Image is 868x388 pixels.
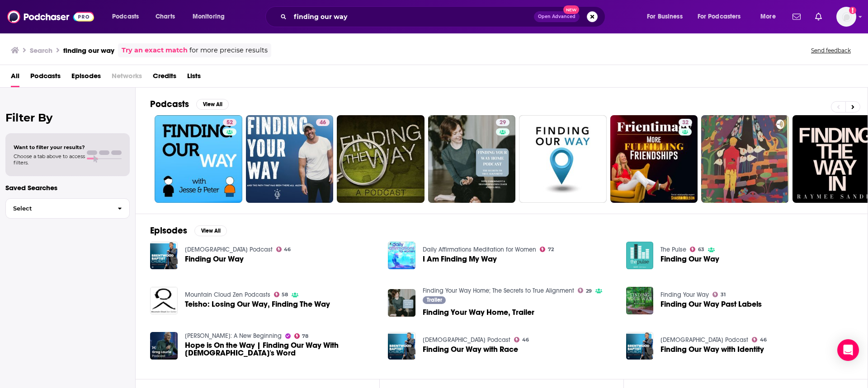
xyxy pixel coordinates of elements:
[320,118,326,127] span: 46
[122,45,188,56] a: Try an exact match
[106,9,151,24] button: open menu
[150,9,180,24] a: Charts
[388,242,415,269] img: I Am Finding My Way
[185,341,377,357] span: Hope is On the Way | Finding Our Way With [DEMOGRAPHIC_DATA]'s Word
[626,242,654,269] img: Finding Our Way
[423,287,574,295] a: Finding Your Way Home; The Secrets to True Alignment
[337,115,425,203] a: 0
[496,119,509,126] a: 29
[274,6,614,27] div: Search podcasts, credits, & more...
[849,7,856,14] svg: Add a profile image
[698,248,704,252] span: 63
[836,7,856,27] button: Show profile menu
[226,118,233,127] span: 52
[246,115,334,203] a: 46
[578,288,592,293] a: 29
[150,242,178,269] img: Finding Our Way
[5,111,130,124] h2: Filter By
[698,10,741,23] span: For Podcasters
[808,47,854,54] button: Send feedback
[5,183,130,192] p: Saved Searches
[294,333,309,339] a: 78
[500,118,506,127] span: 29
[660,300,762,308] a: Finding Our Way Past Labels
[150,287,178,314] img: Teisho: Losing Our Way, Finding The Way
[548,248,554,252] span: 72
[641,9,694,24] button: open menu
[692,9,754,24] button: open menu
[274,292,288,297] a: 58
[423,255,497,263] a: I Am Finding My Way
[647,10,683,23] span: For Business
[388,289,415,317] img: Finding Your Way Home, Trailer
[534,11,580,22] button: Open AdvancedNew
[423,246,536,253] a: Daily Affirmations Meditation for Women
[423,346,518,353] a: Finding Our Way with Race
[112,69,142,87] span: Networks
[189,45,268,56] span: for more precise results
[185,300,330,308] a: Teisho: Losing Our Way, Finding The Way
[14,153,85,166] span: Choose a tab above to access filters.
[11,69,19,87] a: All
[290,9,534,24] input: Search podcasts, credits, & more...
[30,69,61,87] a: Podcasts
[388,332,415,360] img: Finding Our Way with Race
[427,297,442,303] span: Trailer
[71,69,101,87] span: Episodes
[150,98,229,110] a: PodcastsView All
[660,246,686,253] a: The Pulse
[811,9,826,24] a: Show notifications dropdown
[679,119,692,126] a: 32
[7,8,94,25] a: Podchaser - Follow, Share and Rate Podcasts
[754,9,787,24] button: open menu
[660,255,719,263] a: Finding Our Way
[150,225,187,236] h2: Episodes
[186,9,236,24] button: open menu
[150,225,227,236] a: EpisodesView All
[789,9,804,24] a: Show notifications dropdown
[682,118,689,127] span: 32
[538,14,576,19] span: Open Advanced
[155,115,242,203] a: 52
[423,309,534,316] a: Finding Your Way Home, Trailer
[185,255,244,263] a: Finding Our Way
[156,10,175,23] span: Charts
[712,292,726,297] a: 31
[660,291,709,299] a: Finding Your Way
[690,247,704,252] a: 63
[610,115,698,203] a: 32
[112,10,139,23] span: Podcasts
[660,346,764,353] a: Finding Our Way with Identity
[540,247,554,252] a: 72
[423,336,510,344] a: Brentwood Baptist Church Podcast
[836,7,856,27] img: User Profile
[626,287,654,314] img: Finding Our Way Past Labels
[63,46,114,55] h3: finding our way
[14,144,85,150] span: Want to filter your results?
[5,198,130,219] button: Select
[586,289,592,293] span: 29
[185,332,282,340] a: Greg Laurie: A New Beginning
[6,206,110,211] span: Select
[150,332,178,360] img: Hope is On the Way | Finding Our Way With God's Word
[837,339,859,361] div: Open Intercom Messenger
[563,5,580,14] span: New
[416,119,421,199] div: 0
[626,332,654,360] a: Finding Our Way with Identity
[150,98,189,110] h2: Podcasts
[185,291,270,299] a: Mountain Cloud Zen Podcasts
[185,341,377,357] a: Hope is On the Way | Finding Our Way With God's Word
